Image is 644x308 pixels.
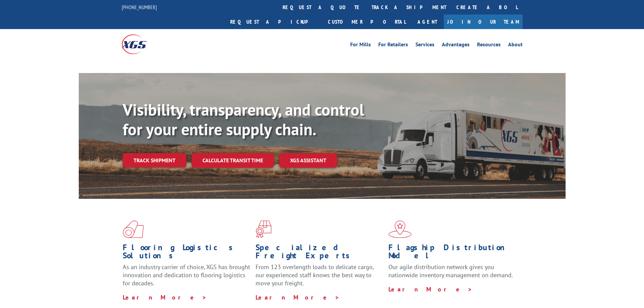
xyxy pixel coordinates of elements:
[225,15,323,29] a: Request a pickup
[442,42,470,49] a: Advantages
[323,15,411,29] a: Customer Portal
[123,99,364,140] b: Visibility, transparency, and control for your entire supply chain.
[388,285,473,293] a: Learn More >
[123,263,250,287] span: As an industry carrier of choice, XGS has brought innovation and dedication to flooring logistics...
[122,4,157,10] a: [PHONE_NUMBER]
[388,243,516,263] h1: Flagship Distribution Model
[388,263,513,279] span: Our agile distribution network gives you nationwide inventory management on demand.
[256,263,383,293] p: From 123 overlength loads to delicate cargo, our experienced staff knows the best way to move you...
[256,293,340,301] a: Learn More >
[415,42,434,49] a: Services
[279,153,337,168] a: XGS ASSISTANT
[256,220,271,238] img: xgs-icon-focused-on-flooring-red
[123,243,251,263] h1: Flooring Logistics Solutions
[508,42,523,49] a: About
[256,243,383,263] h1: Specialized Freight Experts
[123,293,207,301] a: Learn More >
[444,15,523,29] a: Join Our Team
[123,153,186,167] a: Track shipment
[388,220,412,238] img: xgs-icon-flagship-distribution-model-red
[378,42,408,49] a: For Retailers
[350,42,371,49] a: For Mills
[123,220,144,238] img: xgs-icon-total-supply-chain-intelligence-red
[192,153,274,168] a: Calculate transit time
[411,15,444,29] a: Agent
[477,42,501,49] a: Resources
